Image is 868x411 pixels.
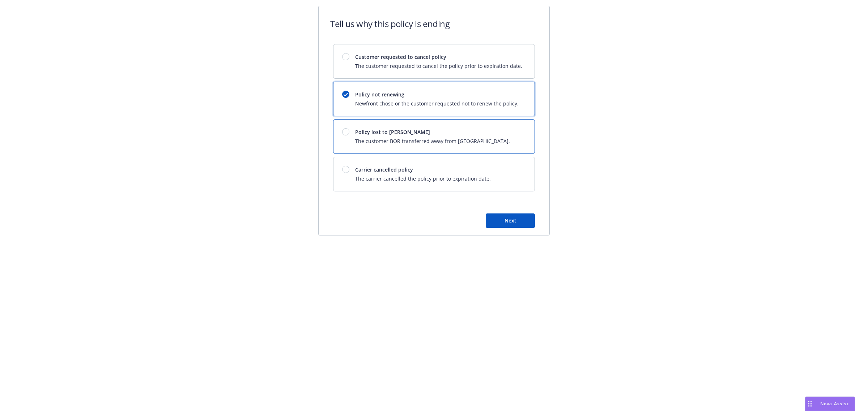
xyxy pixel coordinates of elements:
[820,401,849,407] span: Nova Assist
[486,213,535,228] button: Next
[355,137,510,145] span: The customer BOR transferred away from [GEOGRAPHIC_DATA].
[355,62,522,70] span: The customer requested to cancel the policy prior to expiration date.
[355,91,519,98] span: Policy not renewing
[355,100,519,107] span: Newfront chose or the customer requested not to renew the policy.
[355,166,491,173] span: Carrier cancelled policy
[330,18,450,30] h1: Tell us why this policy is ending
[505,217,516,224] span: Next
[805,397,855,411] button: Nova Assist
[355,53,522,61] span: Customer requested to cancel policy
[805,397,814,411] div: Drag to move
[355,175,491,182] span: The carrier cancelled the policy prior to expiration date.
[355,128,510,136] span: Policy lost to [PERSON_NAME]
